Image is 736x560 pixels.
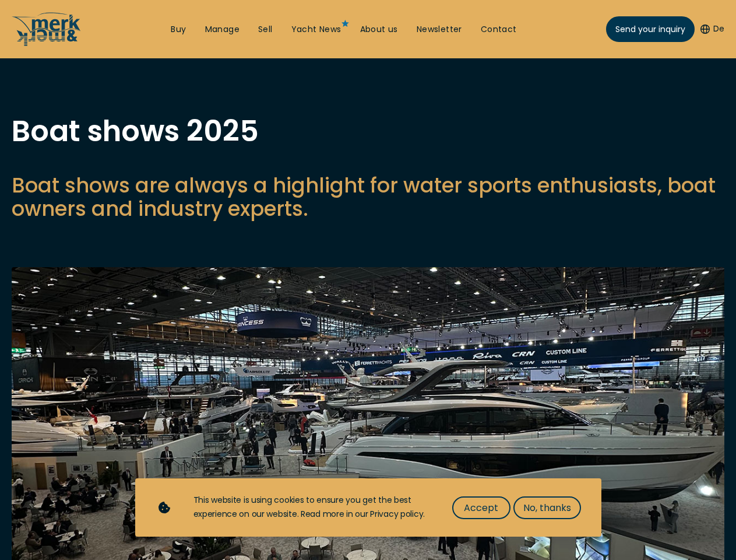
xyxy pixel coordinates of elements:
a: Manage [205,24,240,36]
span: Send your inquiry [615,23,685,36]
a: Newsletter [417,24,462,36]
span: Accept [464,501,498,515]
a: Buy [171,24,186,36]
button: No, thanks [513,496,581,519]
span: No, thanks [523,501,571,515]
a: About us [360,24,398,36]
button: De [700,23,724,35]
h1: Boat shows 2025 [12,117,724,146]
a: Privacy policy [370,508,423,520]
a: Send your inquiry [606,16,695,42]
button: Accept [452,496,510,519]
p: Boat shows are always a highlight for water sports enthusiasts, boat owners and industry experts. [12,174,724,220]
a: Contact [481,24,517,36]
div: This website is using cookies to ensure you get the best experience on our website. Read more in ... [193,494,429,521]
a: Yacht News [291,24,341,36]
a: Sell [258,24,273,36]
